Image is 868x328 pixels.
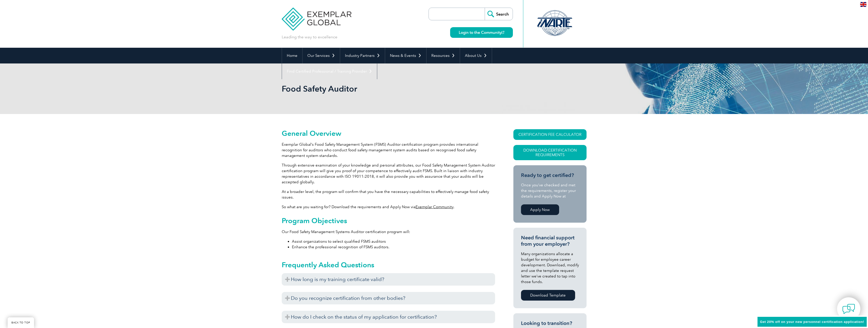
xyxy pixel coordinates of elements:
p: Through extensive examination of your knowledge and personal attributes, our Food Safety Manageme... [282,162,495,185]
img: contact-chat.png [842,303,855,315]
a: Home [282,48,302,63]
a: Apply Now [521,204,559,215]
a: Login to the Community [450,27,513,38]
span: Get 20% off on your new personnel certification application! [760,320,864,324]
img: en [860,2,866,7]
li: Assist organizations to select qualified FSMS auditors [292,239,495,244]
h3: How do I check on the status of my application for certification? [282,311,495,323]
p: Many organizations allocate a budget for employee career development. Download, modify and use th... [521,251,579,285]
li: Enhance the professional recognition of FSMS auditors. [292,244,495,250]
a: Industry Partners [340,48,385,63]
a: Resources [427,48,460,63]
a: CERTIFICATION FEE CALCULATOR [513,129,587,140]
img: open_square.png [501,31,504,34]
a: Exemplar Community [416,205,453,209]
p: Leading the way to excellence [282,34,337,40]
a: News & Events [385,48,426,63]
p: So what are you waiting for? Download the requirements and Apply Now via . [282,204,495,210]
h3: How long is my training certificate valid? [282,273,495,286]
a: Find Certified Professional / Training Provider [282,63,377,79]
h1: Food Safety Auditor [282,84,477,94]
a: About Us [460,48,492,63]
p: At a broader level, the program will confirm that you have the necessary capabilities to effectiv... [282,189,495,200]
a: Download Certification Requirements [513,145,587,160]
a: Our Services [303,48,340,63]
input: Search [485,8,513,20]
h3: Ready to get certified? [521,172,579,178]
h3: Looking to transition? [521,320,579,326]
p: Exemplar Global’s Food Safety Management System (FSMS) Auditor certification program provides int... [282,142,495,158]
a: Download Template [521,290,575,301]
p: Once you’ve checked and met the requirements, register your details and Apply Now at [521,182,579,199]
h2: Frequently Asked Questions [282,261,495,269]
a: BACK TO TOP [8,317,34,328]
h2: General Overview [282,129,495,137]
h2: Program Objectives [282,217,495,225]
h3: Do you recognize certification from other bodies? [282,292,495,304]
p: Our Food Safety Management Systems Auditor certification program will: [282,229,495,235]
h3: Need financial support from your employer? [521,235,579,247]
